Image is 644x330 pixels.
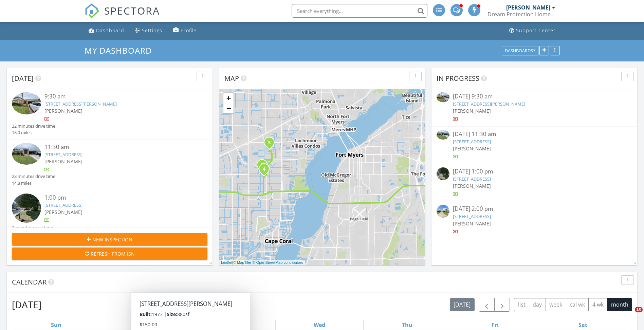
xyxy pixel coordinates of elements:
[12,143,207,186] a: 11:30 am [STREET_ADDRESS] [PERSON_NAME] 28 minutes drive time 14.8 miles
[44,92,191,101] div: 9:30 am
[401,320,414,330] a: Thursday
[437,205,449,218] img: streetview
[437,92,449,102] img: 9365907%2Fcover_photos%2FUyHk20FOleMsIvZ0L5Th%2Fsmall.jpg
[437,205,632,235] a: [DATE] 2:00 pm [STREET_ADDRESS] [PERSON_NAME]
[12,180,55,186] div: 14.8 miles
[104,3,160,18] span: SPECTORA
[453,183,491,189] span: [PERSON_NAME]
[85,45,158,56] a: My Dashboard
[268,141,271,145] i: 3
[566,298,589,311] button: cal wk
[44,101,117,107] a: [STREET_ADDRESS][PERSON_NAME]
[635,307,643,312] span: 10
[12,92,207,136] a: 9:30 am [STREET_ADDRESS][PERSON_NAME] [PERSON_NAME] 32 minutes drive time 18.0 miles
[12,143,41,165] img: 9356128%2Fcover_photos%2FIlkzJUWZ8qFILRrqsyCX%2Fsmall.jpg
[453,213,491,219] a: [STREET_ADDRESS]
[453,92,616,101] div: [DATE] 9:30 am
[12,277,47,287] span: Calendar
[437,92,632,123] a: [DATE] 9:30 am [STREET_ADDRESS][PERSON_NAME] [PERSON_NAME]
[44,194,191,202] div: 1:00 pm
[437,167,449,180] img: streetview
[44,202,82,208] a: [STREET_ADDRESS]
[577,320,589,330] a: Saturday
[588,298,607,311] button: 4 wk
[269,142,273,146] div: 410 SE 10th Ct, Cape Coral, FL 33990
[12,298,41,311] h2: [DATE]
[490,320,500,330] a: Friday
[621,307,637,323] iframe: Intercom live chat
[453,130,616,139] div: [DATE] 11:30 am
[607,298,632,311] button: month
[233,260,252,264] a: © MapTiler
[292,4,427,18] input: Search everything...
[12,224,53,231] div: 7 minutes drive time
[487,11,555,18] div: Dream Protection Home Inspection LLC
[12,129,55,136] div: 18.0 miles
[85,3,99,18] img: The Best Home Inspection Software - Spectora
[507,24,558,37] a: Support Center
[312,320,327,330] a: Wednesday
[453,139,491,145] a: [STREET_ADDRESS]
[44,151,82,158] a: [STREET_ADDRESS]
[437,130,632,160] a: [DATE] 11:30 am [STREET_ADDRESS] [PERSON_NAME]
[223,103,234,113] a: Zoom out
[516,27,556,34] div: Support Center
[450,298,475,311] button: [DATE]
[453,108,491,114] span: [PERSON_NAME]
[12,92,41,114] img: 9365907%2Fcover_photos%2FUyHk20FOleMsIvZ0L5Th%2Fsmall.jpg
[453,101,525,107] a: [STREET_ADDRESS][PERSON_NAME]
[17,250,202,257] div: Refresh from ISN
[225,320,238,330] a: Tuesday
[170,24,199,37] a: Profile
[12,194,207,238] a: 1:00 pm [STREET_ADDRESS] [PERSON_NAME] 7 minutes drive time 2.1 miles
[44,143,191,151] div: 11:30 am
[12,123,55,129] div: 32 minutes drive time
[223,93,234,103] a: Zoom in
[453,145,491,152] span: [PERSON_NAME]
[437,74,479,83] span: In Progress
[453,220,491,227] span: [PERSON_NAME]
[50,320,63,330] a: Sunday
[136,320,151,330] a: Monday
[479,298,495,312] button: Previous month
[219,260,305,265] div: |
[502,46,538,55] button: Dashboards
[264,169,268,173] div: 1704 SE 8th Ave, Cape Coral, FL 33990
[494,298,510,312] button: Next month
[12,173,55,180] div: 28 minutes drive time
[224,74,239,83] span: Map
[12,194,41,223] img: streetview
[546,298,566,311] button: week
[437,130,449,140] img: 9356128%2Fcover_photos%2FIlkzJUWZ8qFILRrqsyCX%2Fsmall.jpg
[263,167,265,172] i: 4
[44,158,82,165] span: [PERSON_NAME]
[453,167,616,176] div: [DATE] 1:00 pm
[142,27,162,34] div: Settings
[86,24,127,37] a: Dashboard
[96,27,124,34] div: Dashboard
[253,260,303,264] a: © OpenStreetMap contributors
[85,9,160,23] a: SPECTORA
[92,236,132,243] span: New Inspection
[181,27,197,34] div: Profile
[12,247,207,260] button: Refresh from ISN
[529,298,546,311] button: day
[453,176,491,182] a: [STREET_ADDRESS]
[12,74,34,83] span: [DATE]
[506,4,550,11] div: [PERSON_NAME]
[505,48,535,53] div: Dashboards
[44,209,82,215] span: [PERSON_NAME]
[514,298,529,311] button: list
[132,24,165,37] a: Settings
[12,233,207,245] button: New Inspection
[221,260,232,264] a: Leaflet
[437,167,632,198] a: [DATE] 1:00 pm [STREET_ADDRESS] [PERSON_NAME]
[261,163,263,168] i: 2
[453,205,616,213] div: [DATE] 2:00 pm
[44,108,82,114] span: [PERSON_NAME]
